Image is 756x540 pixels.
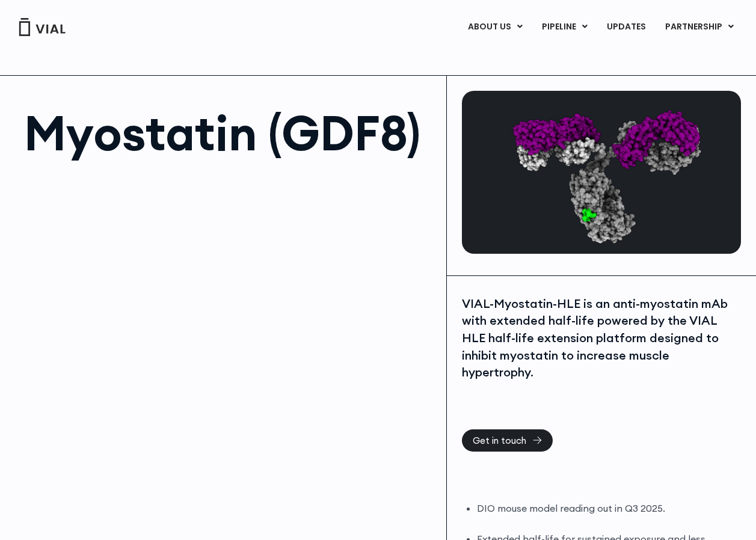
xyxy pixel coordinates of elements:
img: Vial Logo [18,18,66,36]
div: VIAL-Myostatin-HLE is an anti-myostatin mAb with extended half-life powered by the VIAL HLE half-... [462,295,741,381]
a: PARTNERSHIPMenu Toggle [656,17,743,37]
li: DIO mouse model reading out in Q3 2025. [477,502,741,515]
a: ABOUT USMenu Toggle [458,17,532,37]
span: Get in touch [473,436,526,445]
a: Get in touch [462,429,553,452]
h1: Myostatin (GDF8) [24,109,434,157]
a: PIPELINEMenu Toggle [532,17,597,37]
a: UPDATES [597,17,655,37]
